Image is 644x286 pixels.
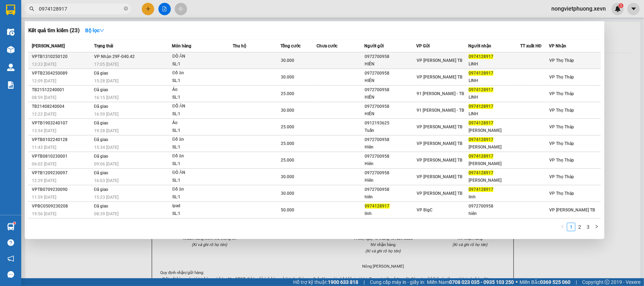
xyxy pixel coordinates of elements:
[549,191,574,196] span: VP Thọ Tháp
[7,223,14,230] img: warehouse-icon
[365,94,416,101] div: HIÊN
[32,95,56,100] span: 08:59 [DATE]
[549,43,566,48] span: VP Nhận
[124,6,128,12] span: close-circle
[94,95,118,100] span: 16:15 [DATE]
[281,174,294,179] span: 30.000
[85,28,104,33] strong: Bộ lọc
[32,162,56,167] span: 06:02 [DATE]
[365,43,384,48] span: Người gửi
[417,174,463,179] span: VP [PERSON_NAME] TB
[281,58,294,63] span: 30.000
[172,127,225,135] div: SL: 1
[172,86,225,94] div: Áo
[94,162,118,167] span: 09:06 [DATE]
[94,178,118,183] span: 16:03 [DATE]
[558,223,567,231] li: Previous Page
[469,77,520,84] div: LINH
[172,110,225,118] div: SL: 1
[39,5,122,13] input: Tìm tên, số ĐT hoặc mã đơn
[66,17,296,26] li: Số 10 ngõ 15 Ngọc Hồi, Q.[PERSON_NAME], [GEOGRAPHIC_DATA]
[549,124,574,129] span: VP Thọ Tháp
[561,224,565,229] span: left
[567,223,575,231] a: 1
[94,121,109,126] span: Đã giao
[172,186,225,193] div: Đồ ăn
[417,158,463,163] span: VP [PERSON_NAME] TB
[281,191,294,196] span: 30.000
[32,86,92,94] div: TB21512240001
[9,9,44,44] img: logo.jpg
[417,124,463,129] span: VP [PERSON_NAME] TB
[9,51,89,63] b: GỬI : VP Thọ Tháp
[80,25,110,36] button: Bộ lọcdown
[365,86,416,94] div: 0972700958
[32,178,56,183] span: 12:29 [DATE]
[7,28,14,36] img: warehouse-icon
[365,127,416,134] div: Tuấn
[549,208,595,212] span: VP [PERSON_NAME] TB
[32,119,92,127] div: VPTB1903240107
[549,174,574,179] span: VP Thọ Tháp
[233,43,246,48] span: Thu hộ
[94,104,109,109] span: Đã giao
[469,60,520,68] div: LINH
[94,43,113,48] span: Trạng thái
[576,223,584,231] a: 2
[172,53,225,60] div: ĐÒ ĂN
[417,141,463,146] span: VP [PERSON_NAME] TB
[172,43,191,48] span: Món hàng
[172,60,225,68] div: SL: 1
[94,170,109,175] span: Đã giao
[567,223,575,231] li: 1
[469,104,493,109] span: 0974128917
[281,91,294,96] span: 25.000
[469,170,493,175] span: 0974128917
[365,70,416,77] div: 0972700958
[469,54,493,59] span: 0974128917
[66,26,296,35] li: Hotline: 19001155
[469,193,520,201] div: linh
[469,177,520,184] div: [PERSON_NAME]
[7,239,14,246] span: question-circle
[32,136,92,144] div: VPTB0102240128
[7,46,14,53] img: warehouse-icon
[417,91,464,96] span: 91 [PERSON_NAME] - TB
[365,53,416,60] div: 0972700958
[172,136,225,144] div: Đồ ăn
[365,119,416,127] div: 0912193625
[549,75,574,80] span: VP Thọ Tháp
[94,195,118,200] span: 15:23 [DATE]
[94,211,118,216] span: 08:39 [DATE]
[94,112,118,117] span: 16:59 [DATE]
[469,137,493,142] span: 0974128917
[549,91,574,96] span: VP Thọ Tháp
[365,103,416,110] div: 0972700958
[520,43,542,48] span: TT xuất HĐ
[94,54,135,59] span: VP Nhận 29F-040.42
[365,169,416,177] div: 0972700958
[32,128,56,133] span: 13:54 [DATE]
[99,28,104,33] span: down
[32,195,56,200] span: 11:59 [DATE]
[94,62,118,67] span: 17:05 [DATE]
[558,223,567,231] button: left
[549,158,574,163] span: VP Thọ Tháp
[469,187,493,192] span: 0974128917
[365,144,416,151] div: Hiên
[172,160,225,168] div: SL: 1
[172,103,225,110] div: ĐỒ ĂN
[32,186,92,193] div: VPTB0709230090
[281,108,294,113] span: 30.000
[13,222,16,224] sup: 1
[7,64,14,71] img: warehouse-icon
[172,177,225,185] div: SL: 1
[7,271,14,278] span: message
[469,127,520,134] div: [PERSON_NAME]
[94,137,109,142] span: Đã giao
[172,94,225,101] div: SL: 1
[468,43,491,48] span: Người nhận
[281,158,294,163] span: 25.000
[32,112,56,117] span: 12:22 [DATE]
[94,187,109,192] span: Đã giao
